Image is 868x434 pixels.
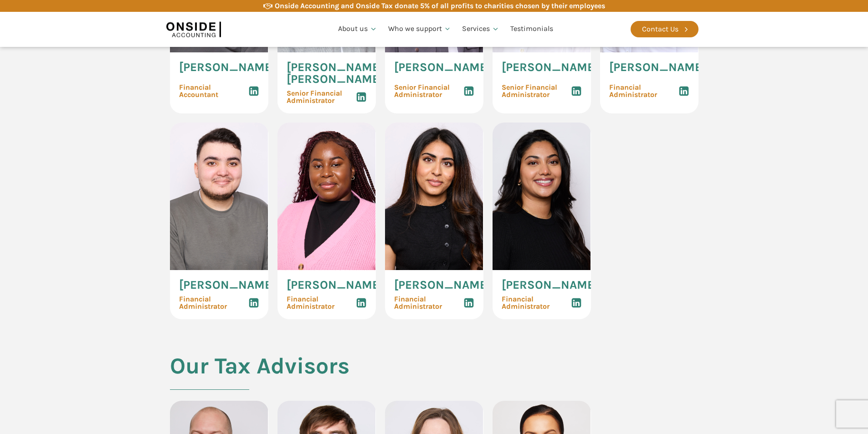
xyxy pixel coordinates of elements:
span: Senior Financial Administrator [394,84,463,98]
span: [PERSON_NAME] [179,279,276,291]
span: [PERSON_NAME] [502,279,598,291]
span: [PERSON_NAME] [179,61,276,73]
span: Financial Administrator [502,296,571,310]
span: Financial Administrator [609,84,678,98]
a: About us [333,14,383,45]
a: Who we support [383,14,457,45]
span: Senior Financial Administrator [502,84,571,98]
span: Financial Accountant [179,84,248,98]
span: [PERSON_NAME] [502,61,598,73]
span: Senior Financial Administrator [287,90,356,104]
a: Contact Us [631,21,699,37]
span: Financial Administrator [394,296,463,310]
h2: Our Tax Advisors [170,353,349,401]
a: Testimonials [505,14,559,45]
div: Contact Us [642,23,678,35]
span: [PERSON_NAME] [394,279,491,291]
span: Financial Administrator [179,296,248,310]
span: [PERSON_NAME] [609,61,706,73]
span: [PERSON_NAME] [PERSON_NAME] [287,61,383,85]
img: Onside Accounting [166,19,221,40]
span: [PERSON_NAME] [287,279,383,291]
a: Services [457,14,505,45]
span: Financial Administrator [287,296,356,310]
span: [PERSON_NAME] [394,61,491,73]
